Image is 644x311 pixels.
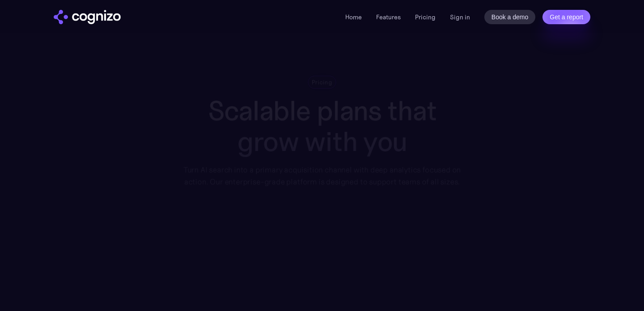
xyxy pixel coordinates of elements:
a: Book a demo [484,10,536,24]
h1: Scalable plans that grow with you [177,95,467,157]
img: cognizo logo [54,10,121,24]
div: Turn AI search into a primary acquisition channel with deep analytics focused on action. Our ente... [177,164,467,188]
a: Home [345,13,362,21]
a: home [54,10,121,24]
a: Pricing [415,13,436,21]
a: Get a report [542,10,590,24]
a: Features [376,13,401,21]
div: Pricing [312,78,332,86]
a: Sign in [450,12,470,22]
